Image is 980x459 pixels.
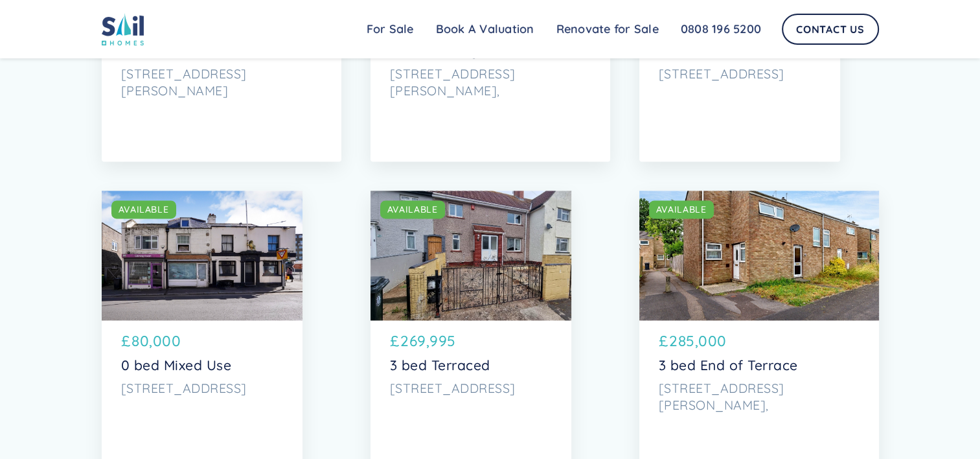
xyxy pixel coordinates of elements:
p: 285,000 [669,330,727,352]
a: Book A Valuation [425,16,545,42]
a: Contact Us [782,14,879,45]
p: [STREET_ADDRESS] [121,380,283,397]
p: 0 bed Mixed Use [121,357,283,373]
div: AVAILABLE [119,203,169,216]
p: 269,995 [400,330,456,352]
a: For Sale [356,16,425,42]
p: 3 bed End of Terrace [659,357,860,373]
div: AVAILABLE [387,203,438,216]
p: [STREET_ADDRESS][PERSON_NAME] [121,65,322,99]
p: £ [390,330,400,352]
a: Renovate for Sale [545,16,670,42]
p: [STREET_ADDRESS][PERSON_NAME], [390,65,591,99]
p: 3 bed Terraced [390,357,552,373]
p: £ [659,330,668,352]
img: sail home logo colored [102,13,144,45]
p: [STREET_ADDRESS] [659,65,821,82]
div: AVAILABLE [656,203,707,216]
a: 0808 196 5200 [670,16,772,42]
p: £ [121,330,131,352]
p: [STREET_ADDRESS] [390,380,552,397]
p: 80,000 [131,330,181,352]
p: [STREET_ADDRESS][PERSON_NAME], [659,380,860,413]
